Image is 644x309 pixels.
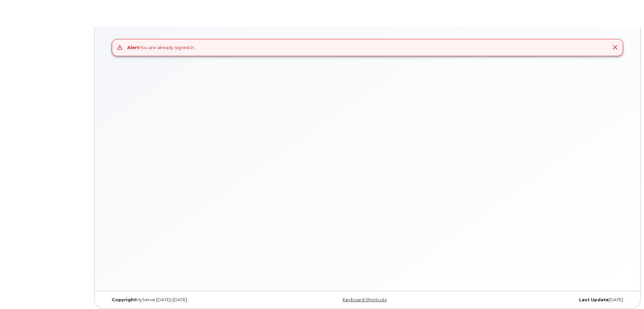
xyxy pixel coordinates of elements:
strong: Copyright [112,297,136,302]
strong: Last Update [579,297,609,302]
strong: Alert [127,45,139,50]
a: Keyboard Shortcuts [343,297,387,302]
div: You are already signed in. [127,44,195,51]
div: [DATE] [454,297,628,303]
div: MyServe [DATE]–[DATE] [107,297,281,303]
